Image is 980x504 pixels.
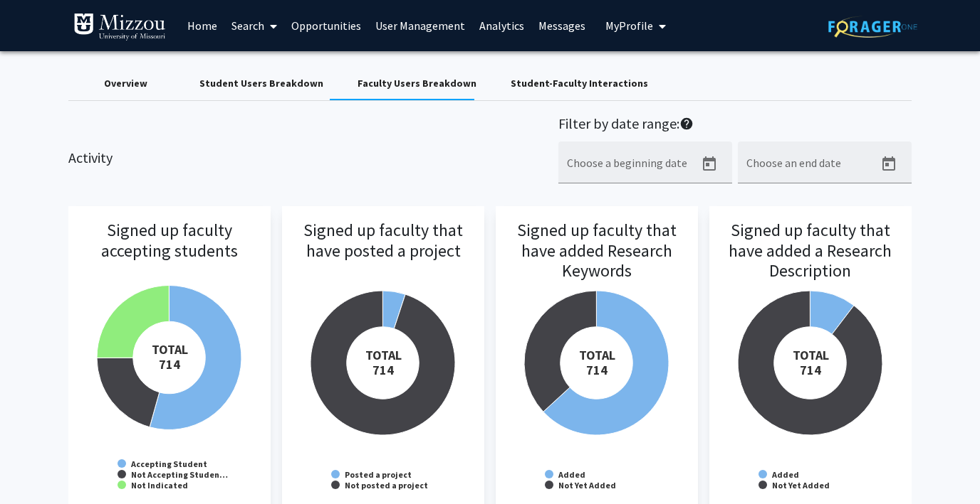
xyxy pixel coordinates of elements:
[199,76,323,91] div: Student Users Breakdown
[510,220,684,300] h3: Signed up faculty that have added Research Keywords
[531,1,593,50] a: Messages
[345,480,428,490] text: Not posted a project
[771,469,799,480] text: Added
[11,440,61,493] iframe: Chat
[104,76,147,91] div: Overview
[73,13,166,41] img: University of Missouri Logo
[724,220,897,300] h3: Signed up faculty that have added a Research Description
[558,480,616,490] text: Not Yet Added
[579,347,615,378] tspan: TOTAL 714
[365,347,402,378] tspan: TOTAL 714
[284,1,368,50] a: Opportunities
[558,115,912,136] h2: Filter by date range:
[83,220,256,300] h3: Signed up faculty accepting students
[875,150,903,178] button: Open calendar
[772,480,830,490] text: Not Yet Added
[131,469,228,480] text: Not Accepting Studen…
[358,76,476,91] div: Faculty Users Breakdown
[511,76,648,91] div: Student-Faculty Interactions
[224,1,284,50] a: Search
[792,347,828,378] tspan: TOTAL 714
[130,459,207,469] text: Accepting Student
[180,1,224,50] a: Home
[296,220,470,300] h3: Signed up faculty that have posted a project
[68,115,113,166] h2: Activity
[695,150,724,178] button: Open calendar
[345,469,412,480] text: Posted a project
[131,480,188,490] text: Not Indicated
[828,16,917,38] img: ForagerOne Logo
[605,18,653,33] span: My Profile
[472,1,531,50] a: Analytics
[679,115,694,132] mat-icon: help
[152,341,188,372] tspan: TOTAL 714
[368,1,472,50] a: User Management
[558,469,585,480] text: Added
